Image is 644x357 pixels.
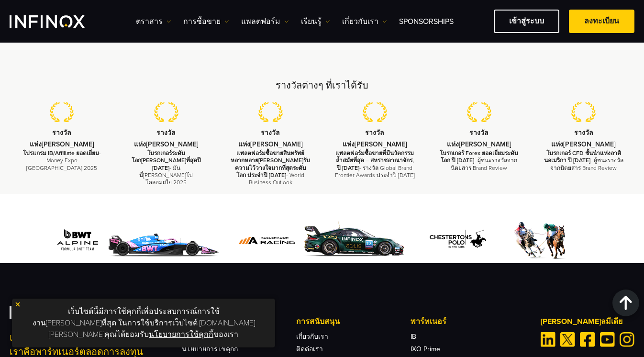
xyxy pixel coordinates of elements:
[183,16,229,27] a: การซื้อขาย
[22,150,102,172] p: - Money Expo [GEOGRAPHIC_DATA] 2025
[30,129,94,148] strong: รางวัลแห่ง[PERSON_NAME]
[541,332,555,347] a: Linkedin
[620,332,634,347] a: Instagram
[296,345,323,353] a: ติดต่อเรา
[560,332,575,347] a: Twitter
[544,150,621,164] strong: โบรกเกอร์ CFD ชั้นนำแห่งลาตินอเมริกา ปี [DATE]
[301,16,330,27] a: เรียนรู้
[551,129,616,148] strong: รางวัลแห่ง[PERSON_NAME]
[132,150,201,171] strong: โบรกเกอร์ระดับโลก[PERSON_NAME]ที่สุดปี [DATE]
[126,150,206,186] p: - มันนี่[PERSON_NAME]โป โคลอมเบีย 2025
[600,332,615,347] a: Youtube
[23,150,99,156] strong: โปรแกรม IB/Affiliate ยอดเยี่ยม
[439,150,519,172] p: - ผู้ชนะรางวัลจากนิตยสาร Brand Review
[136,16,171,27] a: ตราสาร
[494,10,559,33] a: เข้าสู่ระบบ
[411,316,525,327] p: พาร์ทเนอร์
[182,345,238,353] a: นโยบายการใช้คุกกี้
[580,332,595,347] a: Facebook
[296,333,328,341] a: เกี่ยวกับเรา
[440,150,518,164] strong: โบรกเกอร์ Forex ยอดเยี่ยมระดับโลก ปี [DATE]
[17,303,270,343] p: เว็บไซต์นี้มีการใช้คุกกี้เพื่อประสบการณ์การใช้งาน[PERSON_NAME]ที่สุด ในการใช้บริการเว็บไซต์ [DOMA...
[335,150,414,171] strong: แพลตฟอร์มซื้อขายที่มีนวัตกรรมล้ำสมัยที่สุด – สหราชอาณาจักร, ปี [DATE]
[447,129,511,148] strong: รางวัลแห่ง[PERSON_NAME]
[411,333,416,341] a: IB
[230,150,311,186] p: - World Business Outlook
[296,316,411,327] p: การสนับสนุน
[149,330,213,339] a: นโยบายการใช้คุกกี้
[238,129,303,148] strong: รางวัลแห่ง[PERSON_NAME]
[569,10,634,33] a: ลงทะเบียน
[10,15,107,28] a: INFINOX Logo
[10,79,634,92] h2: รางวัลต่างๆ ที่เราได้รับ
[342,16,387,27] a: เกี่ยวกับเรา
[411,345,440,353] a: IXO Prime
[241,16,289,27] a: แพลตฟอร์ม
[334,150,415,179] p: - รางวัล Global Brand Frontier Awards ประจำปี [DATE]
[231,150,310,178] strong: แพลตฟอร์มซื้อขายสินทรัพย์หลากหลาย[PERSON_NAME]รับความไว้วางใจมากที่สุดระดับโลก ประจำปี [DATE]
[134,129,199,148] strong: รางวัลแห่ง[PERSON_NAME]
[543,150,623,172] p: - ผู้ชนะรางวัลจากนิตยสาร Brand Review
[541,316,634,327] p: [PERSON_NAME]ลมีเดีย
[399,16,454,27] a: Sponsorships
[14,301,21,308] img: yellow close icon
[343,129,407,148] strong: รางวัลแห่ง[PERSON_NAME]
